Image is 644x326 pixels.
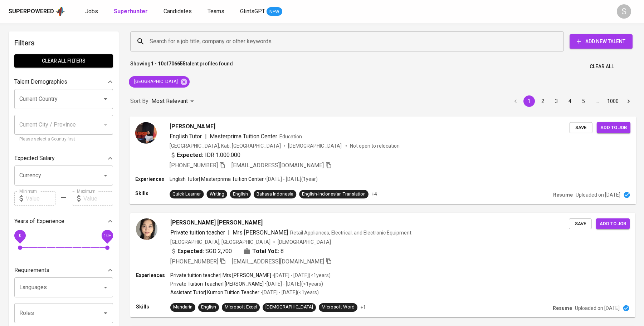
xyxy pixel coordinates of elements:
[151,61,164,66] b: 1 - 10
[170,176,264,183] p: English Tutor | Masterprima Tuition Center
[177,247,204,256] b: Expected:
[578,95,589,107] button: Go to page 5
[101,282,111,292] button: Open
[20,56,107,65] span: Clear All filters
[597,122,630,133] button: Add to job
[288,142,342,149] span: [DEMOGRAPHIC_DATA]
[264,280,323,287] p: • [DATE] - [DATE] ( <1 years )
[9,6,65,17] a: Superpoweredapp logo
[240,7,282,16] a: GlintsGPT NEW
[278,238,332,246] span: [DEMOGRAPHIC_DATA]
[170,258,218,265] span: [PHONE_NUMBER]
[177,150,203,159] b: Expected:
[26,191,55,206] input: Value
[596,218,630,229] button: Add to job
[350,142,400,149] p: Not open to relocation
[591,98,603,105] div: …
[85,8,98,15] span: Jobs
[232,258,324,265] span: [EMAIL_ADDRESS][DOMAIN_NAME]
[173,304,192,311] div: Mandarin
[322,304,355,311] div: Microsoft Word
[551,95,562,107] button: Go to page 3
[14,75,113,89] div: Talent Demographics
[201,304,216,311] div: English
[103,233,111,238] span: 10+
[170,238,270,246] div: [GEOGRAPHIC_DATA], [GEOGRAPHIC_DATA]
[172,191,201,197] div: Quick Learner
[575,37,627,46] span: Add New Talent
[210,191,224,197] div: Writing
[170,247,232,256] div: SGD 2,700
[302,191,366,197] div: English-Indonesian Translation
[228,228,230,237] span: |
[233,229,288,236] span: Mrs [PERSON_NAME]
[617,4,631,19] div: S
[569,218,592,229] button: Save
[170,272,271,279] p: Private tuition teacher | Mrs [PERSON_NAME]
[279,133,302,139] span: Education
[225,304,257,311] div: Microsoft Excel
[564,95,576,107] button: Go to page 4
[360,304,366,311] p: +1
[170,142,281,149] div: [GEOGRAPHIC_DATA], Kab. [GEOGRAPHIC_DATA]
[605,95,621,107] button: Go to page 1000
[135,190,170,197] p: Skills
[14,54,113,68] button: Clear All filters
[14,266,49,275] p: Requirements
[267,8,282,15] span: NEW
[9,8,54,16] div: Superpowered
[537,95,548,107] button: Go to page 2
[136,218,157,240] img: fcc892f1cf75933dbbd7525daeb25a81.JPG
[130,60,233,73] p: Showing of talent profiles found
[623,95,634,107] button: Go to next page
[170,133,202,139] span: English Tutor
[14,263,113,277] div: Requirements
[170,289,259,296] p: Assistant Tutor | Kumon Tuition Teacher
[170,229,225,236] span: Private tuition teacher
[14,217,64,226] p: Years of Experience
[135,122,157,143] img: b25e0115a3eed386607b7aef21b5f5a6.jpg
[164,8,192,15] span: Candidates
[114,8,148,15] b: Superhunter
[83,191,113,206] input: Value
[523,95,535,107] button: page 1
[136,303,170,310] p: Skills
[101,171,111,181] button: Open
[170,150,240,159] div: IDR 1.000.000
[136,272,170,279] p: Experiences
[14,214,113,228] div: Years of Experience
[14,154,55,163] p: Expected Salary
[170,162,218,169] span: [PHONE_NUMBER]
[210,133,278,139] span: Masterprima Tuition Center
[265,304,313,311] div: [DEMOGRAPHIC_DATA]
[130,97,148,105] p: Sort By
[590,62,614,71] span: Clear All
[151,97,188,105] p: Most Relevant
[252,247,279,256] b: Total YoE:
[19,136,108,143] p: Please select a Country first
[101,94,111,104] button: Open
[264,176,318,183] p: • [DATE] - [DATE] ( 1 year )
[169,61,186,66] b: 706655
[114,7,149,16] a: Superhunter
[271,272,331,279] p: • [DATE] - [DATE] ( <1 years )
[553,305,572,312] p: Resume
[290,230,411,236] span: Retail Appliances, Electrical, and Electronic Equipment
[573,123,589,132] span: Save
[240,8,265,15] span: GlintsGPT
[164,7,193,16] a: Candidates
[231,162,324,169] span: [EMAIL_ADDRESS][DOMAIN_NAME]
[208,7,226,16] a: Teams
[587,60,617,73] button: Clear All
[576,191,620,198] p: Uploaded on [DATE]
[570,122,592,133] button: Save
[259,289,319,296] p: • [DATE] - [DATE] ( <1 years )
[509,95,635,107] nav: pagination navigation
[135,176,170,183] p: Experiences
[55,6,65,17] img: app logo
[371,191,377,198] p: +4
[130,213,635,317] a: [PERSON_NAME] [PERSON_NAME]Private tuition teacher|Mrs [PERSON_NAME]Retail Appliances, Electrical...
[101,308,111,318] button: Open
[280,247,284,256] span: 8
[170,122,215,130] span: [PERSON_NAME]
